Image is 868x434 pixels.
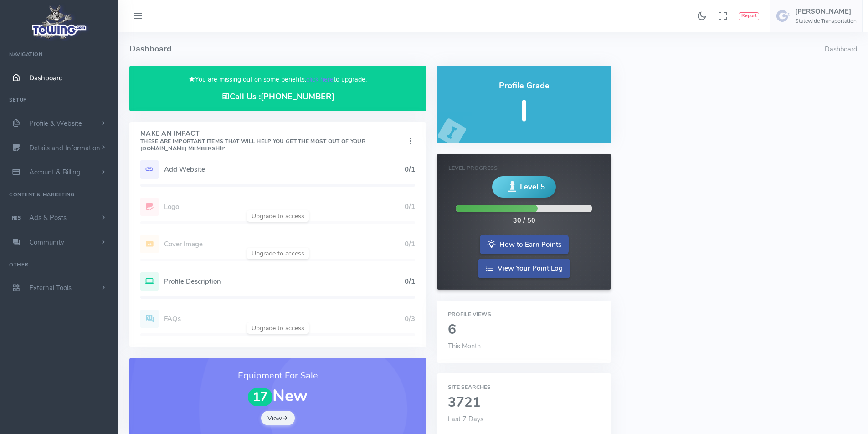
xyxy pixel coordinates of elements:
div: 30 / 50 [513,216,535,226]
h4: Make An Impact [140,130,406,152]
span: 17 [248,388,272,407]
small: These are important items that will help you get the most out of your [DOMAIN_NAME] Membership [140,138,365,152]
h4: Dashboard [129,32,825,66]
span: Account & Billing [29,168,81,177]
a: View [261,411,295,425]
h5: [PERSON_NAME] [795,8,857,15]
span: Last 7 Days [448,414,483,424]
h6: Site Searches [448,384,600,390]
h4: Profile Grade [448,82,600,91]
a: [PHONE_NUMBER] [261,91,334,102]
span: This Month [448,342,481,351]
span: External Tools [29,283,72,292]
h6: Profile Views [448,311,600,317]
h4: Call Us : [140,92,415,102]
img: logo [29,3,90,41]
a: click here [306,75,334,84]
h2: 3721 [448,395,600,410]
span: Profile & Website [29,119,82,128]
a: How to Earn Points [480,235,569,255]
p: You are missing out on some benefits, to upgrade. [140,74,415,85]
h5: Profile Description [164,278,405,285]
h2: 6 [448,322,600,337]
img: user-image [776,9,791,23]
span: Details and Information [29,143,100,153]
h1: New [140,387,415,406]
span: Community [29,238,64,247]
h6: Statewide Transportation [795,18,857,24]
span: Dashboard [29,73,63,82]
h5: I [448,95,600,128]
h3: Equipment For Sale [140,369,415,383]
li: Dashboard [825,45,857,55]
span: Level 5 [520,181,545,193]
a: View Your Point Log [478,259,570,278]
h5: 0/1 [405,166,415,173]
h5: Add Website [164,166,405,173]
span: Ads & Posts [29,213,67,222]
h5: 0/1 [405,278,415,285]
button: Report [739,12,759,20]
h6: Level Progress [448,165,599,171]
